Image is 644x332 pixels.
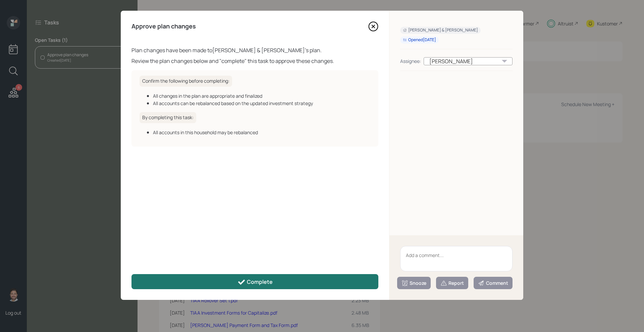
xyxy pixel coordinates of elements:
[131,57,378,65] div: Review the plan changes below and "complete" this task to approve these changes.
[403,27,478,33] div: [PERSON_NAME] & [PERSON_NAME]
[153,129,370,136] div: All accounts in this household may be rebalanced
[397,277,431,289] button: Snooze
[403,37,436,43] div: Opened [DATE]
[440,280,464,286] div: Report
[140,112,196,123] h6: By completing this task:
[474,277,513,289] button: Comment
[140,76,232,87] h6: Confirm the following before completing:
[131,274,378,289] button: Complete
[400,58,421,65] div: Assignee:
[153,100,370,107] div: All accounts can be rebalanced based on the updated investment strategy
[131,23,196,30] h4: Approve plan changes
[478,280,508,286] div: Comment
[237,278,273,286] div: Complete
[153,92,370,99] div: All changes in the plan are appropriate and finalized
[131,46,378,54] div: Plan changes have been made to [PERSON_NAME] & [PERSON_NAME] 's plan.
[436,277,468,289] button: Report
[401,280,426,286] div: Snooze
[424,57,513,65] div: [PERSON_NAME]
